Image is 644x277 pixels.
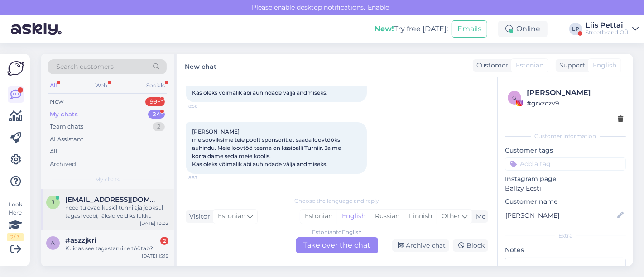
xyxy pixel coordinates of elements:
[148,110,165,119] div: 24
[7,201,24,241] div: Look Here
[48,80,58,91] div: All
[365,3,392,11] span: Enable
[312,228,362,236] div: Estonian to English
[7,233,24,241] div: 2 / 3
[516,61,543,70] span: Estonian
[472,212,485,221] div: Me
[65,244,168,253] div: Kuidas see tagastamine töötab?
[505,210,615,220] input: Add name
[505,132,626,140] div: Customer information
[65,196,159,204] span: janar.luksep@hotmail.com
[50,97,63,106] div: New
[94,80,110,91] div: Web
[442,212,460,220] span: Other
[513,94,517,101] span: g
[50,135,83,144] div: AI Assistant
[505,174,626,184] p: Instagram page
[188,103,222,110] span: 8:56
[153,122,165,131] div: 2
[144,80,167,91] div: Socials
[50,122,83,131] div: Team chats
[65,236,96,244] span: #aszzjkri
[473,61,508,70] div: Customer
[505,232,626,240] div: Extra
[527,87,623,98] div: [PERSON_NAME]
[185,59,216,72] label: New chat
[498,21,548,37] div: Online
[186,212,210,221] div: Visitor
[392,239,449,252] div: Archive chat
[505,146,626,155] p: Customer tags
[50,160,76,169] div: Archived
[375,24,394,33] b: New!
[188,174,222,181] span: 8:57
[593,61,616,70] span: English
[452,20,487,38] button: Emails
[337,210,370,223] div: English
[142,253,168,259] div: [DATE] 15:19
[404,210,437,223] div: Finnish
[218,211,245,221] span: Estonian
[300,210,337,223] div: Estonian
[586,22,639,36] a: Liis PettaiStreetbrand OÜ
[95,176,120,184] span: My chats
[160,237,168,245] div: 2
[569,23,582,35] div: LP
[556,61,585,70] div: Support
[145,97,165,106] div: 99+
[186,197,488,205] div: Choose the language and reply
[192,128,342,167] span: [PERSON_NAME] me sooviksime teie poolt sponsorit,et saada loovtööks auhindu. Meie loovtöö teema o...
[505,197,626,206] p: Customer name
[51,239,55,246] span: a
[296,237,378,253] div: Take over the chat
[527,98,623,108] div: # grxzezv9
[56,62,114,72] span: Search customers
[140,220,168,227] div: [DATE] 10:02
[453,239,488,252] div: Block
[505,184,626,193] p: Ballzy Eesti
[52,199,54,205] span: j
[586,22,629,29] div: Liis Pettai
[375,24,448,34] div: Try free [DATE]:
[50,110,78,119] div: My chats
[65,204,168,220] div: need tulevad kuskil tunni aja jooksul tagasi veebi, läksid veidiks lukku
[7,61,24,76] img: Askly Logo
[505,157,626,171] input: Add a tag
[505,245,626,255] p: Notes
[586,29,629,36] div: Streetbrand OÜ
[370,210,404,223] div: Russian
[50,147,58,156] div: All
